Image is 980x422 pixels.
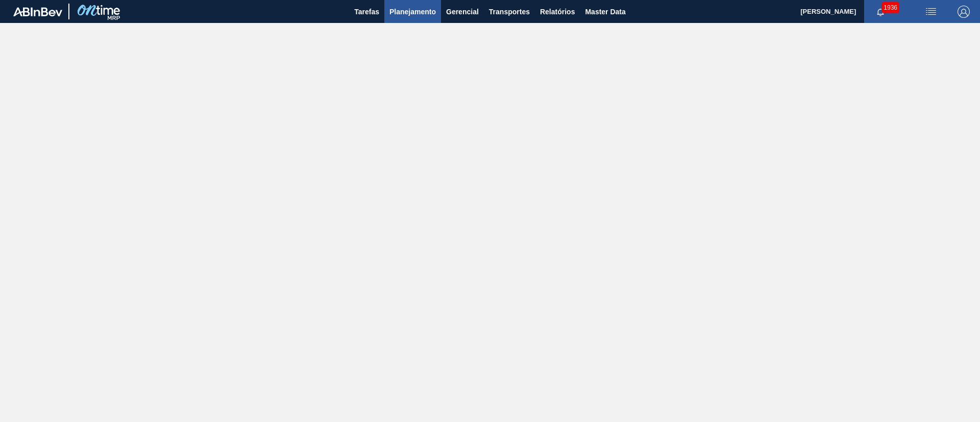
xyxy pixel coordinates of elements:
span: Master Data [585,6,625,18]
button: Notificações [864,5,897,19]
span: Planejamento [389,6,436,18]
span: Transportes [489,6,530,18]
img: Logout [958,6,970,18]
span: 1936 [881,2,899,13]
img: TNhmsLtSVTkK8tSr43FrP2fwEKptu5GPRR3wAAAABJRU5ErkJggg== [13,7,62,16]
span: Tarefas [354,6,379,18]
img: userActions [925,6,937,18]
span: Relatórios [540,6,575,18]
span: Gerencial [446,6,479,18]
